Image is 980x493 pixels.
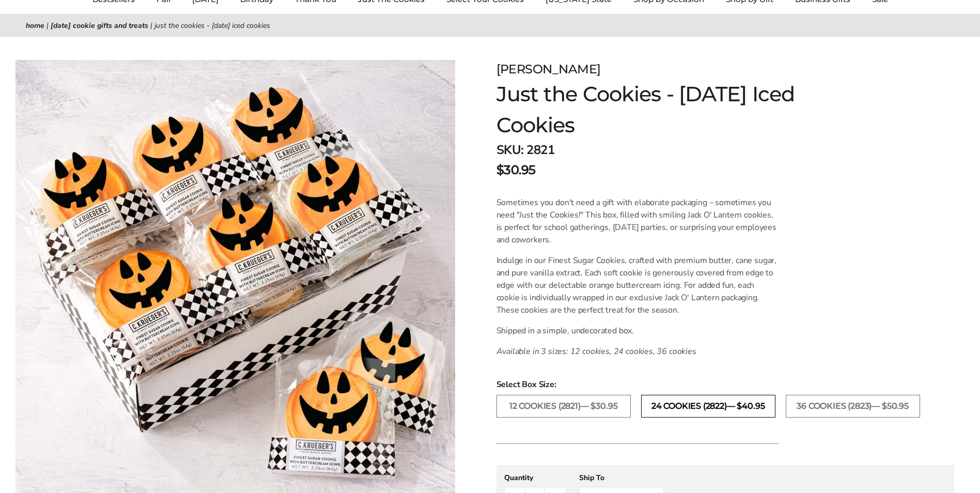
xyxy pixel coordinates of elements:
[496,79,826,141] h1: Just the Cookies - [DATE] Iced Cookies
[641,395,775,418] label: 24 COOKIES (2822)— $40.95
[496,325,779,337] p: Shipped in a simple, undecorated box.
[786,395,920,418] label: 36 COOKIES (2823)— $50.95
[496,254,779,316] p: Indulge in our Finest Sugar Cookies, crafted with premium butter, cane sugar, and pure vanilla ex...
[504,473,566,483] div: Quantity
[496,142,524,158] strong: SKU:
[46,21,49,30] span: |
[154,21,270,30] span: Just the Cookies - [DATE] Iced Cookies
[496,378,954,391] span: Select Box Size:
[526,142,554,158] span: 2821
[496,196,779,246] p: Sometimes you don't need a gift with elaborate packaging – sometimes you need "Just the Cookies!"...
[8,454,107,485] iframe: Sign Up via Text for Offers
[496,161,536,179] span: $30.95
[496,60,826,79] div: [PERSON_NAME]
[496,395,631,418] label: 12 COOKIES (2821)— $30.95
[496,346,696,357] em: Available in 3 sizes: 12 cookies, 24 cookies, 36 cookies
[26,21,44,30] a: Home
[51,21,148,30] a: [DATE] Cookie Gifts and Treats
[150,21,152,30] span: |
[579,473,664,483] div: Ship To
[26,20,954,32] nav: breadcrumbs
